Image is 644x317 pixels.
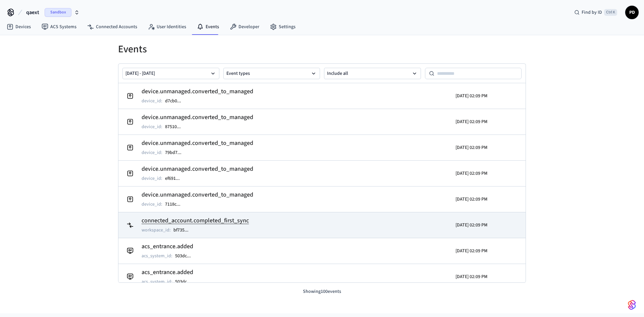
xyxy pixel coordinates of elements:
p: [DATE] 02:09 PM [455,93,487,99]
a: Settings [265,21,301,33]
span: qaext [26,8,39,16]
h2: acs_entrance.added [142,268,198,277]
div: Find by IDCtrl K [569,6,623,18]
h2: device.unmanaged.converted_to_managed [142,139,253,148]
span: Find by ID [582,9,602,16]
img: SeamLogoGradient.69752ec5.svg [628,300,636,310]
span: Sandbox [45,8,71,17]
button: d7cb0... [164,97,188,105]
h2: device.unmanaged.converted_to_managed [142,190,253,200]
button: 7118c... [164,200,187,208]
button: 79bd7... [164,149,188,157]
button: 503dc... [174,252,198,260]
p: device_id : [142,175,162,182]
p: [DATE] 02:09 PM [455,248,487,254]
button: PD [625,6,639,19]
p: device_id : [142,98,162,104]
p: [DATE] 02:09 PM [455,196,487,203]
a: Devices [1,21,36,33]
p: Showing 100 events [118,288,526,295]
p: [DATE] 02:09 PM [455,222,487,228]
h2: device.unmanaged.converted_to_managed [142,164,253,174]
p: [DATE] 02:09 PM [455,118,487,125]
a: Developer [224,21,265,33]
p: acs_system_id : [142,253,172,259]
a: Events [192,21,224,33]
span: PD [626,6,638,18]
button: 503dc... [174,278,198,286]
button: bf735... [172,226,195,234]
h2: acs_entrance.added [142,242,198,251]
p: device_id : [142,123,162,130]
h2: device.unmanaged.converted_to_managed [142,113,253,122]
button: [DATE] - [DATE] [122,68,219,79]
button: Include all [324,68,421,79]
p: device_id : [142,149,162,156]
button: ef691... [164,174,186,182]
p: [DATE] 02:09 PM [455,144,487,151]
button: 87510... [164,123,187,131]
p: [DATE] 02:09 PM [455,273,487,280]
h2: device.unmanaged.converted_to_managed [142,87,253,96]
p: device_id : [142,201,162,208]
p: [DATE] 02:09 PM [455,170,487,177]
h1: Events [118,43,526,55]
p: acs_system_id : [142,278,172,285]
a: User Identities [143,21,192,33]
button: Event types [223,68,320,79]
span: Ctrl K [604,9,617,16]
h2: connected_account.completed_first_sync [142,216,249,225]
p: workspace_id : [142,227,171,233]
a: Connected Accounts [82,21,143,33]
a: ACS Systems [36,21,82,33]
